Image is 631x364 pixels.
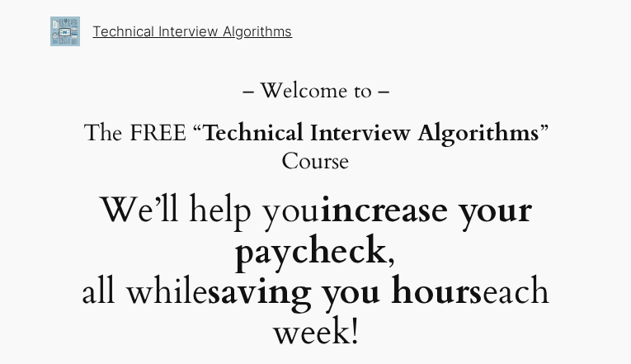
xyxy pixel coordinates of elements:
[50,17,80,46] img: The Technical Interview Algorithms Course
[50,120,581,175] h2: The FREE “ ” Course
[202,117,539,149] strong: Technical Interview Algorithms
[92,23,292,40] a: Technical Interview Algorithms
[235,187,532,275] strong: increase your paycheck
[208,268,483,316] strong: saving you hours
[50,78,581,104] h3: – Welcome to –
[50,191,581,353] h1: We’ll help you , all while each week!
